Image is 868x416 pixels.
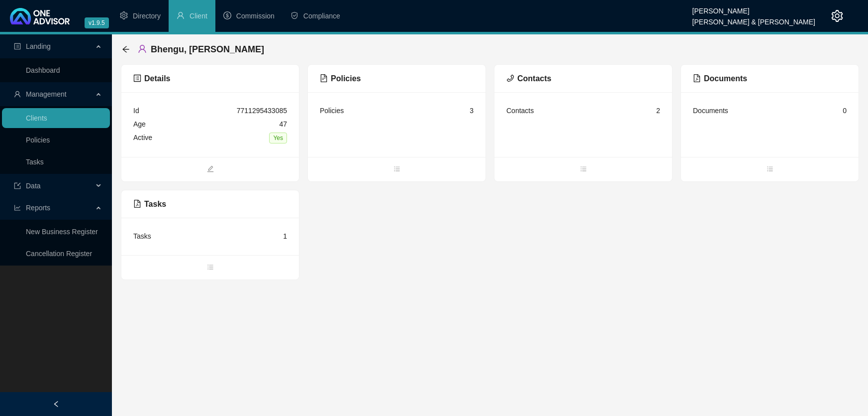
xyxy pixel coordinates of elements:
span: left [53,401,60,408]
a: Dashboard [26,66,60,74]
span: profile [133,74,141,82]
span: 47 [279,120,287,128]
span: Tasks [133,200,166,208]
div: Documents [693,105,728,116]
span: Client [190,12,207,20]
span: file-pdf [133,200,141,208]
div: Contacts [506,105,534,116]
span: bars [308,164,485,175]
span: Details [133,74,170,83]
span: safety [290,11,298,19]
span: setting [831,10,843,22]
div: 7711295433085 [237,105,287,116]
div: 0 [843,105,847,116]
span: Documents [693,74,747,83]
span: profile [14,43,21,50]
span: import [14,182,21,189]
div: Policies [320,105,344,116]
div: 3 [470,105,474,116]
span: Landing [26,42,51,50]
div: Age [133,119,146,130]
div: 2 [656,105,660,116]
span: dollar [223,11,231,19]
a: Policies [26,136,50,144]
span: Compliance [303,12,340,20]
div: back [122,45,130,54]
span: Data [26,182,41,190]
img: 2df55531c6924b55f21c4cf5d4484680-logo-light.svg [10,8,70,24]
span: arrow-left [122,45,130,53]
div: Active [133,132,152,143]
div: Tasks [133,231,151,242]
span: bars [121,263,299,274]
span: line-chart [14,204,21,211]
span: Yes [269,133,287,143]
span: bars [681,164,859,175]
span: edit [121,164,299,175]
a: Tasks [26,158,44,166]
span: Commission [236,12,275,20]
span: user [177,11,185,19]
span: user [14,91,21,98]
div: 1 [283,231,287,242]
span: Policies [320,74,361,83]
span: Management [26,90,67,98]
a: Cancellation Register [26,250,92,258]
div: Id [133,105,139,116]
a: Clients [26,114,47,122]
span: file-text [320,74,328,82]
div: [PERSON_NAME] & [PERSON_NAME] [692,13,815,24]
span: Reports [26,204,50,212]
span: Directory [133,12,161,20]
span: Bhengu, [PERSON_NAME] [151,44,264,54]
span: setting [120,11,128,19]
a: New Business Register [26,228,98,236]
span: v1.9.5 [85,17,109,28]
span: Contacts [506,74,551,83]
div: [PERSON_NAME] [692,2,815,13]
span: bars [494,164,672,175]
span: phone [506,74,514,82]
span: file-pdf [693,74,701,82]
span: user [138,44,147,53]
